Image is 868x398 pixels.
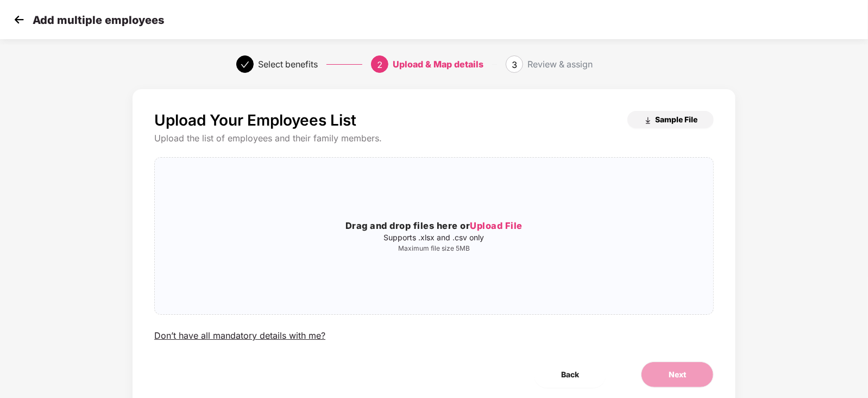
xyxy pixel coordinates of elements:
img: svg+xml;base64,PHN2ZyB4bWxucz0iaHR0cDovL3d3dy53My5vcmcvMjAwMC9zdmciIHdpZHRoPSIzMCIgaGVpZ2h0PSIzMC... [11,11,27,28]
img: download_icon [644,116,652,125]
p: Supports .xlsx and .csv only [155,233,713,242]
div: Review & assign [527,55,593,73]
button: Back [534,362,606,388]
span: check [241,60,249,69]
span: Drag and drop files here orUpload FileSupports .xlsx and .csv onlyMaximum file size 5MB [155,158,713,314]
span: 2 [377,59,382,70]
p: Add multiple employees [33,14,164,27]
div: Upload & Map details [393,55,483,73]
button: Sample File [627,111,714,128]
h3: Drag and drop files here or [155,219,713,233]
span: 3 [512,59,517,70]
div: Don’t have all mandatory details with me? [154,330,325,341]
span: Back [561,369,579,381]
p: Maximum file size 5MB [155,244,713,253]
div: Select benefits [258,55,318,73]
span: Sample File [655,114,697,125]
span: Upload File [470,220,523,231]
button: Next [641,362,714,388]
p: Upload Your Employees List [154,111,356,129]
div: Upload the list of employees and their family members. [154,133,714,144]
